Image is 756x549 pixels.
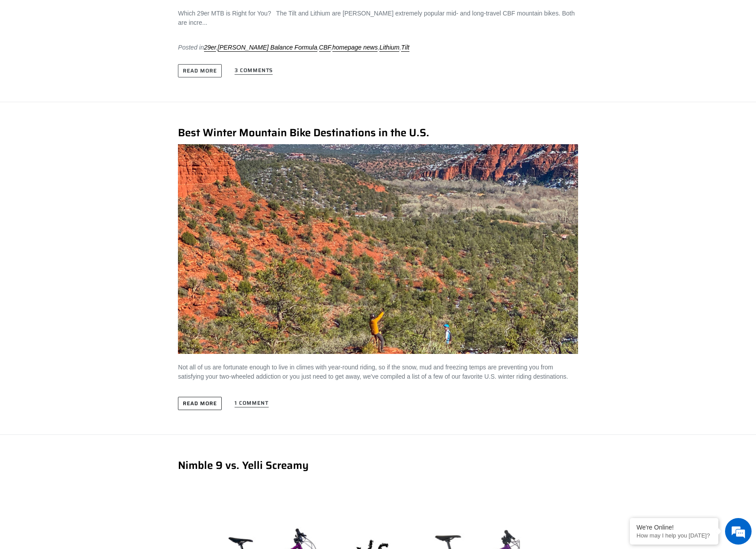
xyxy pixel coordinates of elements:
div: Which 29er MTB is Right for You? The Tilt and Lithium are [PERSON_NAME] extremely popular mid- an... [178,9,578,27]
span: Not all of us are fortunate enough to live in climes with year-round riding, so if the snow, mud ... [178,364,568,380]
a: 1 comment [234,400,269,407]
div: Posted in , , , , , [178,43,578,52]
a: Tilt [401,44,409,52]
a: Lithium [379,44,399,52]
a: Read more: Best Winter Mountain Bike Destinations in the U.S. [178,397,222,410]
a: [PERSON_NAME] Balance Formula [218,44,317,52]
div: Chat with us now [59,50,162,61]
a: Read more: Tilt vs. Lithium [178,64,222,77]
div: Minimize live chat window [145,4,166,26]
div: Navigation go back [10,49,23,62]
span: We're online! [51,111,122,201]
a: 29er [204,44,216,52]
div: We're Online! [636,524,712,531]
p: How may I help you today? [636,532,712,539]
img: d_696896380_company_1647369064580_696896380 [28,44,50,66]
a: 3 comments [234,67,274,75]
a: CBF [319,44,331,52]
a: Best Winter Mountain Bike Destinations in the U.S. [178,124,429,141]
a: homepage news [332,44,378,52]
textarea: Type your message and hit 'Enter' [4,242,169,273]
a: Nimble 9 vs. Yelli Screamy [178,457,309,474]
